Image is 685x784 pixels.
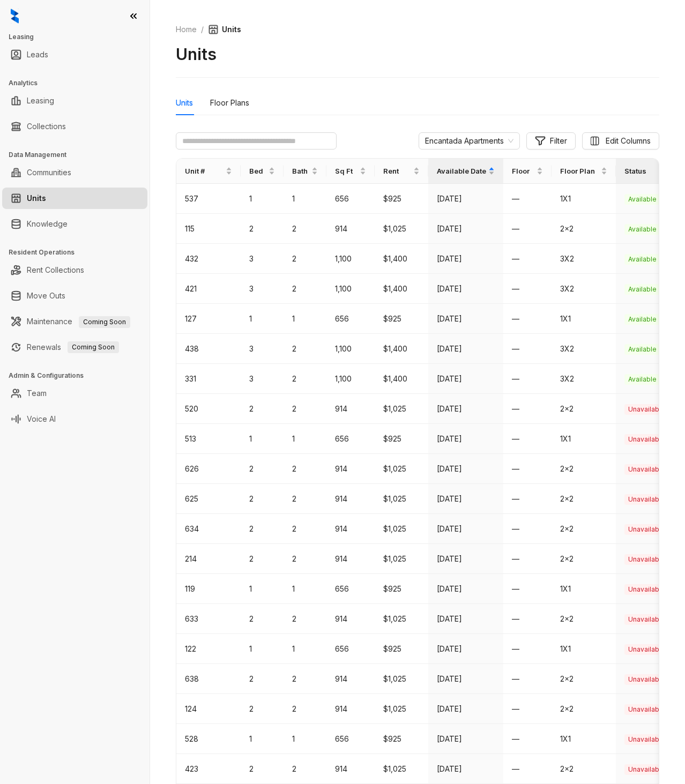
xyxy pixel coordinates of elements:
td: 1 [241,304,284,334]
li: Units [2,188,147,209]
a: Leasing [27,90,54,111]
span: 2x2 [560,224,574,233]
span: 1X1 [560,584,571,593]
td: [DATE] [428,574,503,604]
span: Floor Plan [560,166,599,176]
td: $925 [375,184,428,214]
span: Edit Columns [606,135,651,147]
span: 2x2 [560,554,574,563]
td: 214 [176,544,241,574]
span: Units [208,24,241,35]
td: 2 [241,694,284,724]
td: 423 [176,754,241,784]
h2: Units [176,44,217,64]
td: 633 [176,604,241,634]
a: Home [174,24,199,35]
span: 1X1 [560,194,571,203]
td: — [503,664,552,694]
span: Unavailable [624,674,669,685]
td: $1,025 [375,754,428,784]
td: 656 [326,184,375,214]
li: Team [2,383,147,404]
td: 638 [176,664,241,694]
span: Unavailable [624,554,669,565]
span: Available [624,224,660,235]
td: 2 [241,514,284,544]
span: Available [624,284,660,295]
td: 656 [326,634,375,664]
td: 914 [326,544,375,574]
td: — [503,214,552,244]
td: [DATE] [428,724,503,754]
td: [DATE] [428,544,503,574]
td: [DATE] [428,694,503,724]
td: 914 [326,394,375,424]
td: $1,025 [375,394,428,424]
a: Leads [27,44,48,65]
td: $1,025 [375,694,428,724]
span: Available [624,374,660,385]
h3: Analytics [9,78,150,88]
span: Filter [550,135,567,147]
td: $1,025 [375,454,428,484]
span: 1X1 [560,644,571,653]
td: $1,025 [375,484,428,514]
td: $1,025 [375,514,428,544]
td: — [503,274,552,304]
td: 115 [176,214,241,244]
td: 513 [176,424,241,454]
td: 1 [284,304,326,334]
h3: Leasing [9,32,150,42]
td: 2 [284,664,326,694]
td: [DATE] [428,454,503,484]
td: 2 [284,514,326,544]
td: [DATE] [428,394,503,424]
td: 1,100 [326,364,375,394]
td: 2 [284,754,326,784]
td: 656 [326,424,375,454]
div: Units [176,97,193,109]
a: Collections [27,116,66,137]
td: 2 [241,754,284,784]
td: 1 [241,184,284,214]
td: 2 [284,394,326,424]
th: Floor [503,159,552,184]
span: 2x2 [560,764,574,773]
th: Rent [375,159,428,184]
td: 119 [176,574,241,604]
td: 2 [241,484,284,514]
td: 914 [326,484,375,514]
span: Coming Soon [68,341,119,353]
th: Sq Ft [326,159,375,184]
li: Leads [2,44,147,65]
td: — [503,184,552,214]
span: Available [624,194,660,205]
td: 914 [326,214,375,244]
li: Renewals [2,337,147,358]
span: 1X1 [560,434,571,443]
span: Change Community [425,133,513,149]
span: Unavailable [624,524,669,535]
span: Bath [292,166,309,176]
td: 1 [241,574,284,604]
a: Communities [27,162,71,183]
h3: Data Management [9,150,150,160]
td: 124 [176,694,241,724]
td: 438 [176,334,241,364]
li: Knowledge [2,213,147,235]
div: Change Community [419,132,520,150]
td: 127 [176,304,241,334]
td: 2 [284,604,326,634]
td: 656 [326,724,375,754]
td: $925 [375,634,428,664]
td: 914 [326,454,375,484]
span: Available Date [437,166,486,176]
td: 1,100 [326,274,375,304]
td: 528 [176,724,241,754]
td: $1,400 [375,334,428,364]
td: 2 [284,244,326,274]
span: Rent [383,166,411,176]
td: 2 [241,394,284,424]
th: Bath [284,159,326,184]
td: — [503,514,552,544]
